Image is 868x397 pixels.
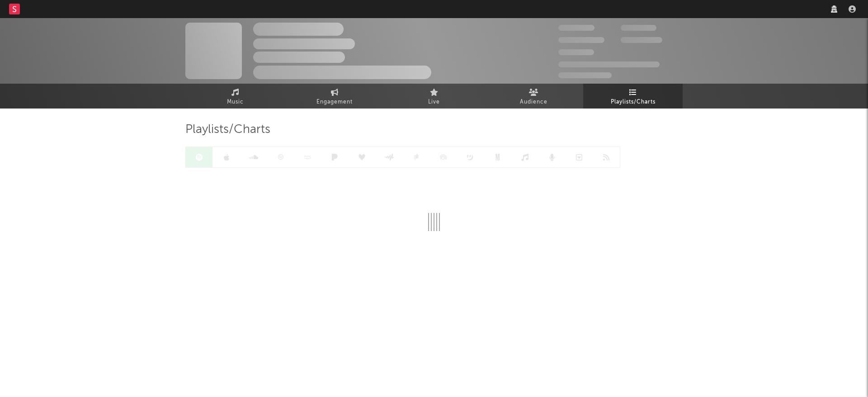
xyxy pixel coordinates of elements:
[185,84,285,109] a: Music
[185,124,270,135] span: Playlists/Charts
[285,84,384,109] a: Engagement
[558,72,612,78] span: Jump Score: 85.0
[583,84,683,109] a: Playlists/Charts
[611,97,656,108] span: Playlists/Charts
[558,49,594,55] span: 100,000
[384,84,484,109] a: Live
[520,97,547,108] span: Audience
[621,25,656,31] span: 100,000
[484,84,583,109] a: Audience
[558,61,660,67] span: 50,000,000 Monthly Listeners
[428,97,440,108] span: Live
[227,97,244,108] span: Music
[558,37,604,43] span: 50,000,000
[621,37,662,43] span: 1,000,000
[558,25,594,31] span: 300,000
[316,97,353,108] span: Engagement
